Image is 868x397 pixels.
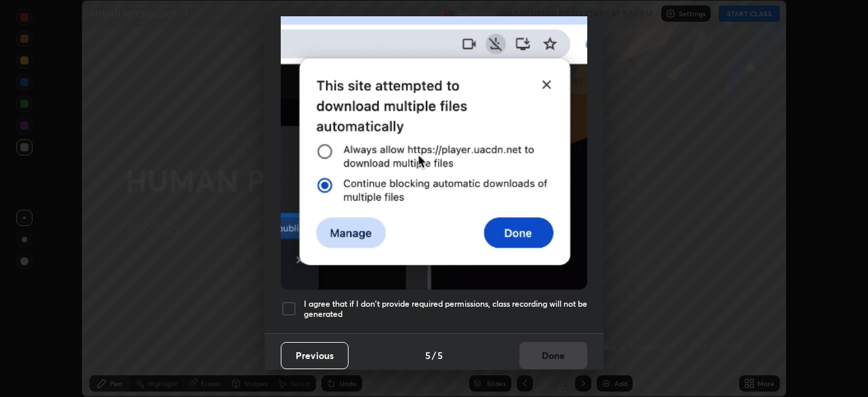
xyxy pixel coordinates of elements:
[437,348,443,362] h4: 5
[432,348,436,362] h4: /
[281,342,349,369] button: Previous
[425,348,431,362] h4: 5
[304,299,587,320] h5: I agree that if I don't provide required permissions, class recording will not be generated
